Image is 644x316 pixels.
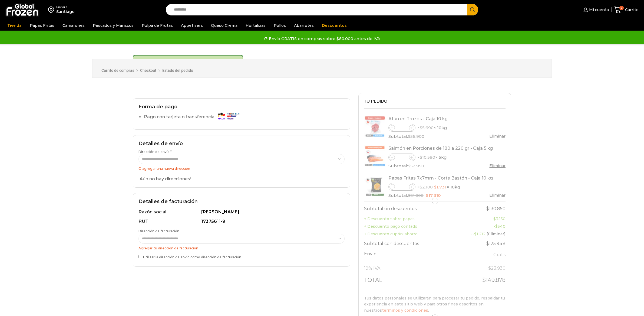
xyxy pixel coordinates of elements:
label: Dirección de facturación [138,229,345,243]
a: Appetizers [178,20,206,31]
div: 17375611-9 [201,219,341,225]
a: Hortalizas [243,20,268,31]
a: Carrito de compras [101,68,134,73]
a: Pulpa de Frutas [139,20,176,31]
div: Código de cupón aplicado correctamente. [133,55,243,69]
a: Tienda [5,20,24,31]
button: Search button [467,4,478,15]
label: Utilizar la dirección de envío como dirección de facturación. [138,254,345,259]
a: Agregar tu dirección de facturación [138,246,198,250]
div: Santiago [56,9,75,14]
label: Pago con tarjeta o transferencia [144,112,242,122]
img: Pago con tarjeta o transferencia [216,111,240,121]
a: Descuentos [319,20,349,31]
span: Mi cuenta [588,7,609,12]
div: ¡Aún no hay direcciones! [138,176,345,182]
select: Dirección de envío * [138,154,345,164]
div: [PERSON_NAME] [201,209,341,215]
span: Tu pedido [364,98,387,104]
a: Pollos [271,20,289,31]
img: address-field-icon.svg [48,5,56,14]
span: 3 [619,6,624,10]
a: Abarrotes [291,20,316,31]
a: Papas Fritas [27,20,57,31]
div: RUT [138,219,200,225]
input: Utilizar la dirección de envío como dirección de facturación. [138,255,142,258]
a: Pescados y Mariscos [90,20,136,31]
a: Camarones [60,20,87,31]
select: Dirección de facturación [138,234,345,244]
h2: Forma de pago [138,104,345,110]
div: Razón social [138,209,200,215]
a: O agregar una nueva dirección [138,167,190,171]
a: Mi cuenta [582,4,609,15]
h2: Detalles de facturación [138,199,345,205]
a: Queso Crema [208,20,240,31]
a: 3 Carrito [614,4,639,16]
label: Dirección de envío * [138,149,345,164]
h2: Detalles de envío [138,141,345,147]
span: Carrito [624,7,639,12]
div: Enviar a [56,5,75,9]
